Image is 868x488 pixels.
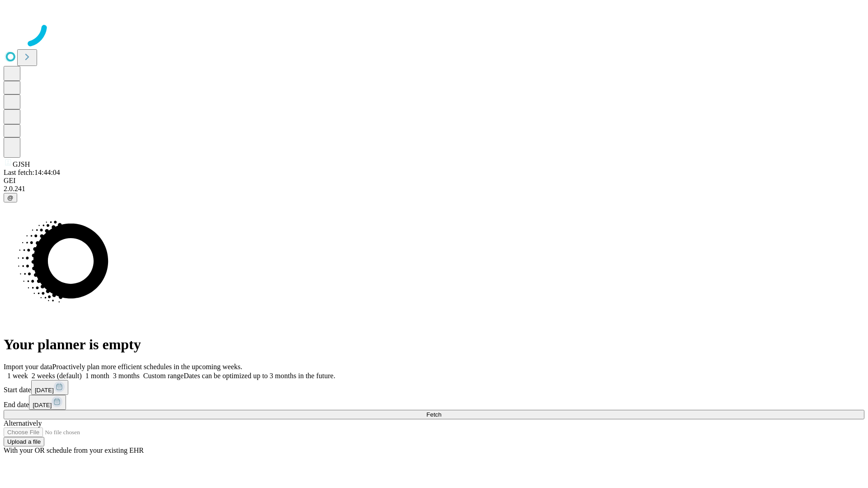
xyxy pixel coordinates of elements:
[85,372,109,380] span: 1 month
[4,185,864,193] div: 2.0.241
[32,372,82,380] span: 2 weeks (default)
[7,372,28,380] span: 1 week
[4,177,864,185] div: GEI
[4,395,864,410] div: End date
[4,363,52,371] span: Import your data
[35,387,54,394] span: [DATE]
[113,372,140,380] span: 3 months
[143,372,184,380] span: Custom range
[4,336,864,353] h1: Your planner is empty
[7,194,14,201] span: @
[52,363,242,371] span: Proactively plan more efficient schedules in the upcoming weeks.
[426,411,441,418] span: Fetch
[184,372,335,380] span: Dates can be optimized up to 3 months in the future.
[4,446,144,454] span: With your OR schedule from your existing EHR
[4,169,60,176] span: Last fetch: 14:44:04
[31,380,68,395] button: [DATE]
[4,437,44,446] button: Upload a file
[13,160,30,168] span: GJSH
[4,410,864,419] button: Fetch
[4,419,42,427] span: Alternatively
[29,395,66,410] button: [DATE]
[33,402,52,408] span: [DATE]
[4,380,864,395] div: Start date
[4,193,17,202] button: @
